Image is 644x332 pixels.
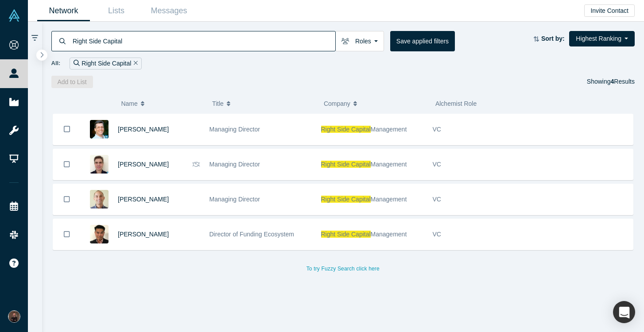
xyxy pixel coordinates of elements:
a: [PERSON_NAME] [118,231,169,238]
button: Remove Filter [131,58,138,69]
button: Company [324,94,426,113]
button: Add to List [51,76,93,88]
img: Aida Lutaj's Account [8,310,20,323]
img: John Eng's Profile Image [90,225,109,243]
span: Management [371,231,407,238]
span: VC [433,161,441,168]
span: VC [433,231,441,238]
span: Right Side Capital [321,196,371,203]
button: To try Fuzzy Search click here [300,263,386,274]
img: Alchemist Vault Logo [8,9,20,22]
button: Title [212,94,314,113]
span: Results [611,78,635,85]
button: Invite Contact [584,4,635,17]
span: VC [433,196,441,203]
img: Jeff Pomeranz's Profile Image [90,155,109,174]
button: Highest Ranking [569,31,635,46]
button: Roles [335,31,384,51]
a: Lists [90,0,143,21]
strong: Sort by: [541,35,565,42]
span: Right Side Capital [321,161,371,168]
span: Managing Director [209,126,260,133]
span: VC [433,126,441,133]
a: Messages [143,0,195,21]
a: Network [37,0,90,21]
span: Managing Director [209,161,260,168]
div: Showing [587,76,635,88]
span: All: [51,59,61,68]
span: Company [324,94,350,113]
span: Title [212,94,224,113]
span: Management [371,161,407,168]
input: Search by name, title, company, summary, expertise, investment criteria or topics of focus [72,31,335,51]
a: [PERSON_NAME] [118,126,169,133]
span: Management [371,196,407,203]
button: Bookmark [53,184,81,215]
a: [PERSON_NAME] [118,161,169,168]
img: Kevin Dick's Profile Image [90,120,109,139]
div: Right Side Capital [70,58,142,69]
button: Save applied filters [390,31,455,51]
button: Bookmark [53,149,81,180]
button: Name [121,94,203,113]
span: Right Side Capital [321,126,371,133]
span: Director of Funding Ecosystem [209,231,294,238]
span: Alchemist Role [435,100,477,107]
button: Bookmark [53,114,81,145]
button: Bookmark [53,219,81,250]
span: Management [371,126,407,133]
strong: 4 [611,78,614,85]
span: Managing Director [209,196,260,203]
a: [PERSON_NAME] [118,196,169,203]
span: Name [121,94,137,113]
img: David Lambert's Profile Image [90,190,109,208]
span: Right Side Capital [321,231,371,238]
